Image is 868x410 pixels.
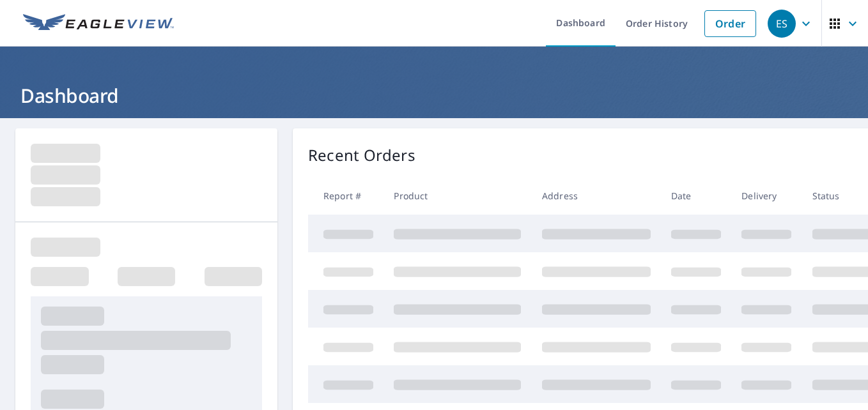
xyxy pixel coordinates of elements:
th: Report # [308,177,384,215]
th: Product [384,177,531,215]
th: Address [532,177,661,215]
img: EV Logo [23,14,174,33]
th: Delivery [731,177,802,215]
p: Recent Orders [308,144,415,167]
a: Order [704,10,756,37]
th: Date [661,177,731,215]
div: ES [768,10,796,38]
h1: Dashboard [15,82,853,109]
